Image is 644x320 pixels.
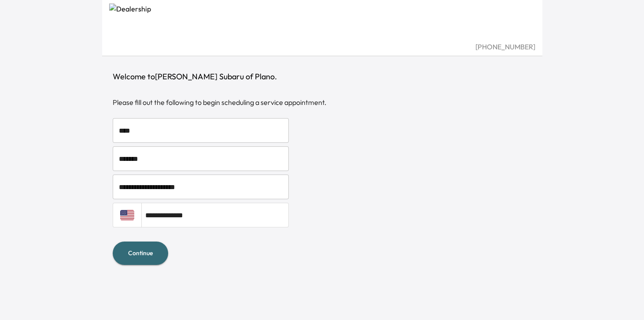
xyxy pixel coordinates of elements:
div: Please fill out the following to begin scheduling a service appointment. [113,97,532,108]
div: [PHONE_NUMBER] [109,41,535,52]
img: Dealership [109,4,535,41]
button: Country selector [113,203,142,227]
h1: Welcome to [PERSON_NAME] Subaru of Plano . [113,71,532,83]
button: Continue [113,242,168,265]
